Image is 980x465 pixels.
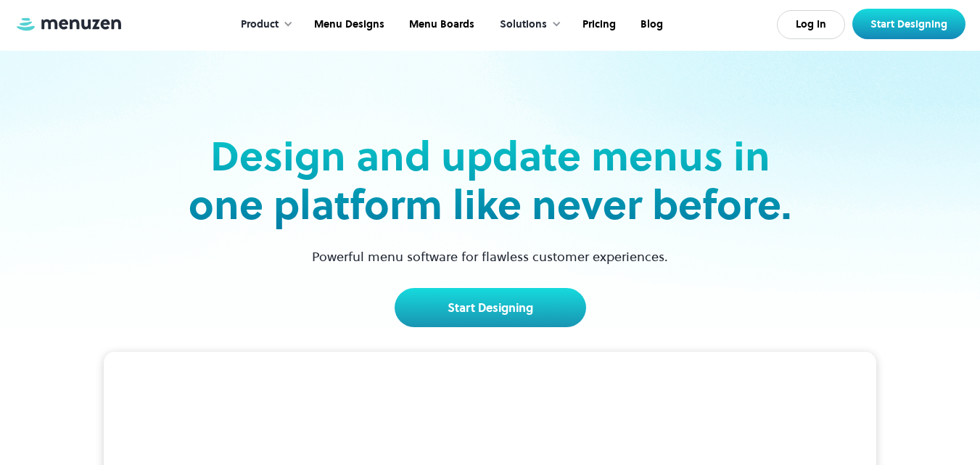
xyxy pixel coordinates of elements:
[294,247,686,266] p: Powerful menu software for flawless customer experiences.
[395,2,485,47] a: Menu Boards
[852,9,965,39] a: Start Designing
[485,2,569,47] div: Solutions
[395,288,586,327] a: Start Designing
[500,17,547,33] div: Solutions
[226,2,300,47] div: Product
[300,2,395,47] a: Menu Designs
[777,10,845,39] a: Log In
[241,17,279,33] div: Product
[569,2,627,47] a: Pricing
[627,2,674,47] a: Blog
[184,132,796,229] h2: Design and update menus in one platform like never before.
